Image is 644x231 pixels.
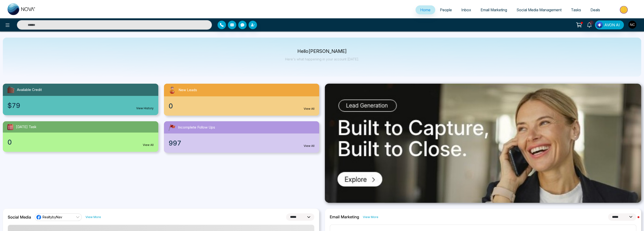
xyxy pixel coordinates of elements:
[516,8,562,12] span: Social Media Management
[7,86,15,94] img: availableCredit.svg
[330,215,359,219] h2: Email Marketing
[457,5,476,14] a: Inbox
[628,21,636,29] img: User Avatar
[136,106,154,110] a: View History
[85,215,101,219] a: View More
[304,144,314,148] a: View All
[415,5,435,14] a: Home
[596,22,603,28] img: Lead Flow
[584,20,595,29] a: 1
[435,5,457,14] a: People
[161,84,322,116] a: New Leads0View All
[178,125,215,130] span: Incomplete Follow Ups
[461,8,471,12] span: Inbox
[285,49,359,53] p: Hello [PERSON_NAME]
[571,8,581,12] span: Tasks
[604,22,620,28] span: AVON AI
[168,123,176,132] img: followUps.svg
[440,8,452,12] span: People
[8,3,36,15] img: Nova CRM Logo
[420,8,431,12] span: Home
[325,84,641,203] img: .
[161,121,322,153] a: Incomplete Follow Ups997View All
[481,8,507,12] span: Email Marketing
[607,4,641,15] img: Market-place.gif
[628,215,639,226] iframe: Intercom live chat
[7,123,14,131] img: todayTask.svg
[285,57,359,61] p: Here's what happening in your account [DATE].
[169,138,181,148] span: 997
[8,137,12,147] span: 0
[304,107,314,111] a: View All
[589,20,594,25] span: 1
[512,5,566,14] a: Social Media Management
[590,8,600,12] span: Deals
[178,87,197,93] span: New Leads
[168,86,177,94] img: newLeads.svg
[143,143,154,147] a: View All
[476,5,512,14] a: Email Marketing
[595,20,624,29] button: AVON AI
[43,215,62,219] span: RealtybyNav
[566,5,586,14] a: Tasks
[169,101,173,111] span: 0
[17,87,42,93] span: Available Credit
[586,5,605,14] a: Deals
[16,124,36,130] span: [DATE] Task
[8,215,31,219] h2: Social Media
[363,215,378,219] a: View More
[8,101,20,110] span: $79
